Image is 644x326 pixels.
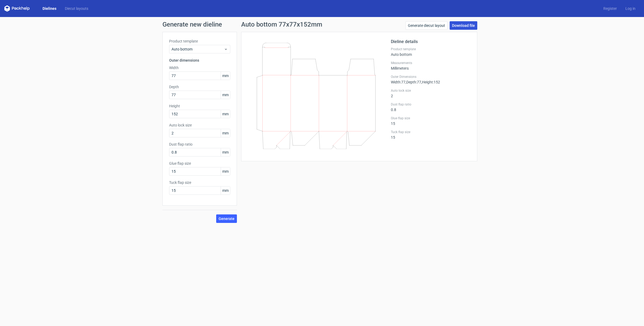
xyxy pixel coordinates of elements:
[61,6,93,11] a: Diecut layouts
[391,88,471,98] div: 2
[405,21,448,30] a: Generate diecut layout
[391,130,471,139] div: 15
[391,47,471,51] label: Product template
[169,103,230,109] label: Height
[169,84,230,90] label: Depth
[391,39,471,45] h2: Dieline details
[169,65,230,70] label: Width
[221,187,230,194] span: mm
[169,142,230,147] label: Dust flap ratio
[391,88,471,93] label: Auto lock size
[169,122,230,128] label: Auto lock size
[391,130,471,134] label: Tuck flap size
[169,161,230,166] label: Glue flap size
[391,61,471,70] div: Millimeters
[391,102,471,112] div: 0.8
[38,6,61,11] a: Dielines
[391,61,471,65] label: Measurements
[405,80,421,84] span: , Depth : 77
[391,116,471,126] div: 15
[391,80,405,84] span: Width : 77
[221,72,230,80] span: mm
[599,6,621,11] a: Register
[219,217,235,221] span: Generate
[169,58,230,63] h3: Outer dimensions
[169,180,230,185] label: Tuck flap size
[221,167,230,175] span: mm
[221,91,230,99] span: mm
[391,75,471,79] label: Outer Dimensions
[162,21,482,28] h1: Generate new dieline
[169,39,230,44] label: Product template
[621,6,640,11] a: Log in
[172,46,224,52] span: Auto bottom
[241,21,322,28] h1: Auto bottom 77x77x152mm
[421,80,440,84] span: , Height : 152
[391,47,471,57] div: Auto bottom
[221,148,230,156] span: mm
[221,110,230,118] span: mm
[450,21,477,30] a: Download file
[216,214,237,223] button: Generate
[391,116,471,120] label: Glue flap size
[221,129,230,137] span: mm
[391,102,471,107] label: Dust flap ratio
